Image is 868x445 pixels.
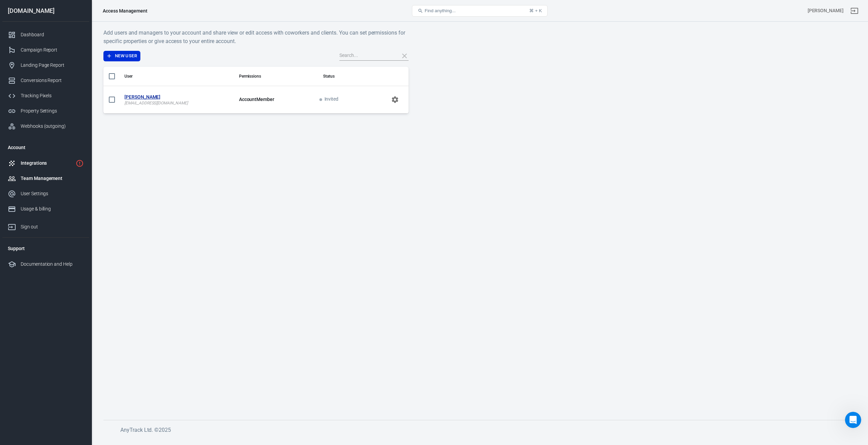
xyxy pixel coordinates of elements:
h6: Add users and managers to your account and share view or edit access with coworkers and clients. ... [103,28,409,45]
a: here [59,36,70,41]
textarea: Message… [6,208,130,219]
input: Search... [339,52,394,60]
div: [DATE] [5,128,130,138]
div: Landing Page Report [21,62,84,69]
svg: 1 networks not verified yet [76,159,84,167]
div: Documentation and Help [21,261,84,268]
a: Integrations [2,156,89,171]
div: Conversions Report [21,77,84,84]
a: Webhooks (outgoing) [2,119,89,134]
div: Once you're up and running do let us know and we'll review your account to provide feedback / set... [11,148,106,168]
th: Permissions [234,67,307,86]
strong: [PERSON_NAME] [124,94,228,101]
button: Home [118,3,131,16]
div: Do you still need help? [5,189,71,204]
span: Find anything... [425,8,455,13]
button: Emoji picker [11,222,16,227]
div: ⌘ + K [529,8,542,13]
button: New User [103,51,140,61]
div: Tracking Pixels [21,92,84,99]
a: Sign out [846,3,863,19]
div: Property Settings [21,107,84,115]
a: Team Management [2,171,89,186]
div: Webhooks (outgoing) [21,123,84,130]
span: Invited [319,97,339,102]
a: errors [16,29,29,35]
div: Do you still need help? [11,193,65,200]
iframe: Intercom live chat [845,412,861,428]
div: Campaign Report [21,46,84,54]
div: Dashboard [21,31,84,38]
div: Yes, I found it. Thanks [PERSON_NAME]. I haven't officially launched it yet. There are still some... [30,86,125,119]
a: User Settings [2,186,89,201]
div: Account id: I2Uq4N7g [808,7,844,14]
div: Usage & billing [21,205,84,213]
div: Access Management [103,7,147,14]
a: Conversions Report [2,73,89,88]
div: AnyTrack says… [5,204,130,247]
a: Landing Page Report [2,58,89,73]
div: Maybe these conversions are from traffic that is not tracked by anytrack or where anytrack tag ha... [11,45,106,72]
button: Find anything...⌘ + K [412,5,548,17]
img: Profile image for AnyTrack [19,4,30,15]
div: New messages divider [5,183,130,183]
li: Account [2,139,89,156]
div: Integrations [21,160,73,167]
div: AnyTrack says… [5,189,130,204]
button: Gif picker [21,222,27,227]
div: scrollable content [103,67,409,114]
th: User [119,67,234,86]
button: go back [4,3,17,16]
a: Tracking Pixels [2,88,89,103]
p: Account Member [239,96,301,103]
div: You can see the logs . [11,36,106,42]
div: Thanks for letting us know. [11,142,106,148]
button: Send a message… [116,219,127,230]
a: Campaign Report [2,42,89,58]
a: Sign out [2,217,89,235]
div: Laurent says… [5,138,130,178]
button: Upload attachment [32,222,38,227]
div: Sure. BTW i noticed that there are alot oferrorson your dfo integration.You can see the logshere.... [5,18,111,76]
div: Thanks for letting us know.Once you're up and running do let us know and we'll review your accoun... [5,138,111,172]
div: Sure. BTW i noticed that there are alot of on your dfo integration. [11,22,106,36]
li: Support [2,240,89,257]
div: User Settings [21,190,84,197]
a: Dashboard [2,27,89,42]
a: Usage & billing [2,201,89,217]
div: [DOMAIN_NAME] [2,8,89,14]
h1: AnyTrack [33,6,57,12]
div: I am closing this conversation for now. You can always respond later or start a new conversation. [5,204,111,232]
a: Property Settings [2,103,89,119]
h6: AnyTrack Ltd. © 2025 [120,426,629,434]
div: Laurent says… [5,18,130,82]
div: Sign out [21,223,84,230]
th: Status [307,67,351,86]
div: bin says… [5,82,130,128]
p: [EMAIL_ADDRESS][DOMAIN_NAME] [124,101,228,105]
div: Team Management [21,175,84,182]
div: Yes, I found it. Thanks [PERSON_NAME]. I haven't officially launched it yet. There are still some... [24,82,130,123]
